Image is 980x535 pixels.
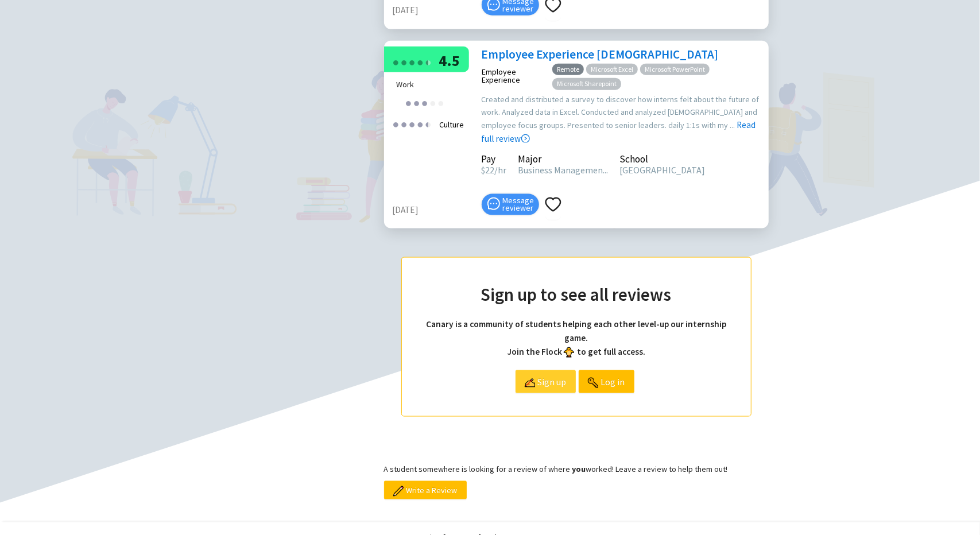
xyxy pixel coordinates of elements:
[393,486,404,497] img: pencil.png
[393,3,476,17] div: [DATE]
[406,484,458,497] span: Write a Review
[601,371,625,393] span: Log in
[564,347,574,358] img: bird_front.png
[525,378,535,388] img: register.png
[405,94,412,111] div: ●
[579,370,634,393] a: Log in
[620,164,706,176] span: [GEOGRAPHIC_DATA]
[482,93,763,146] div: Created and distributed a survey to discover how interns felt about the future of work. Analyzed ...
[397,78,464,91] div: Work
[482,164,495,176] span: 22
[436,115,467,134] div: Culture
[620,155,706,163] div: School
[482,164,486,176] span: $
[409,115,416,133] div: ●
[425,115,432,133] div: ●
[425,53,432,71] div: ●
[421,94,428,111] div: ●
[487,197,500,210] span: message
[572,464,586,474] b: you
[417,115,424,133] div: ●
[482,62,756,144] a: Read full review
[502,197,534,212] span: Message reviewer
[495,164,507,176] span: /hr
[521,134,530,143] span: right-circle
[586,64,638,76] span: Microsoft Excel
[425,53,428,71] div: ●
[393,115,400,133] div: ●
[393,203,476,217] div: [DATE]
[384,481,467,499] button: Write a Review
[437,94,444,111] div: ●
[413,94,420,111] div: ●
[482,155,507,163] div: Pay
[518,164,609,176] span: Business Managemen...
[518,155,609,163] div: Major
[425,317,728,359] h4: Canary is a community of students helping each other level-up our internship game. Join the Flock...
[401,115,408,133] div: ●
[384,463,769,475] p: A student somewhere is looking for a review of where worked! Leave a review to help them out!
[425,115,428,133] div: ●
[538,371,567,393] span: Sign up
[588,378,598,388] img: login.png
[401,53,408,71] div: ●
[516,370,576,393] a: Sign up
[429,94,436,111] div: ●
[393,53,400,71] div: ●
[417,53,424,71] div: ●
[552,64,584,76] span: Remote
[409,53,416,71] div: ●
[552,78,621,90] span: Microsoft Sharepoint
[482,46,719,62] a: Employee Experience [DEMOGRAPHIC_DATA]
[640,64,710,76] span: Microsoft PowerPoint
[482,68,550,84] div: Employee Experience
[545,196,561,213] span: heart
[439,51,460,70] span: 4.5
[425,281,728,308] h2: Sign up to see all reviews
